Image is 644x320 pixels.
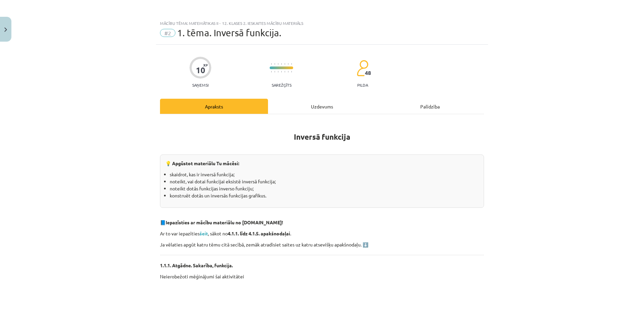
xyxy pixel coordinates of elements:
img: icon-short-line-57e1e144782c952c97e751825c79c345078a6d821885a25fce030b3d8c18986b.svg [288,71,288,73]
li: skaidrot, kas ir inversā funkcija; [170,171,479,178]
p: pilda [357,83,368,87]
img: icon-short-line-57e1e144782c952c97e751825c79c345078a6d821885a25fce030b3d8c18986b.svg [284,71,285,73]
img: icon-short-line-57e1e144782c952c97e751825c79c345078a6d821885a25fce030b3d8c18986b.svg [274,63,275,65]
img: icon-short-line-57e1e144782c952c97e751825c79c345078a6d821885a25fce030b3d8c18986b.svg [278,63,278,65]
strong: Iepazīsties ar mācību materiālu no [DOMAIN_NAME]! [166,219,283,225]
img: icon-short-line-57e1e144782c952c97e751825c79c345078a6d821885a25fce030b3d8c18986b.svg [291,63,292,65]
p: Neierobežoti mēģinājumi šai aktivitātei [160,273,484,280]
span: 1. tēma. Inversā funkcija. [177,27,281,38]
img: icon-short-line-57e1e144782c952c97e751825c79c345078a6d821885a25fce030b3d8c18986b.svg [274,71,275,73]
span: 48 [365,70,371,76]
a: šeit [200,230,208,236]
img: students-c634bb4e5e11cddfef0936a35e636f08e4e9abd3cc4e673bd6f9a4125e45ecb1.svg [357,60,368,77]
strong: 1.1.1. Atgādne. Sakarība, funkcija. [160,262,233,268]
span: XP [203,63,208,67]
p: Saņemsi [190,83,211,87]
img: icon-short-line-57e1e144782c952c97e751825c79c345078a6d821885a25fce030b3d8c18986b.svg [278,71,278,73]
img: icon-short-line-57e1e144782c952c97e751825c79c345078a6d821885a25fce030b3d8c18986b.svg [281,63,282,65]
div: Uzdevums [268,99,376,114]
li: noteikt, vai dotai funkcijai eksistē inversā funkcija; [170,178,479,185]
p: Ar to var iepazīties , sākot no . [160,230,484,237]
img: icon-short-line-57e1e144782c952c97e751825c79c345078a6d821885a25fce030b3d8c18986b.svg [281,71,282,73]
li: noteikt dotās funkcijas inverso funkciju; [170,185,479,192]
strong: 4.1.1. līdz 4.1.5. apakšnodaļai [228,230,290,236]
div: 10 [196,65,205,75]
span: #2 [160,29,175,37]
strong: 💡 Apgūstot materiālu Tu mācēsi: [165,160,239,166]
img: icon-short-line-57e1e144782c952c97e751825c79c345078a6d821885a25fce030b3d8c18986b.svg [284,63,285,65]
p: Ja vēlaties apgūt katru tēmu citā secībā, zemāk atradīsiet saites uz katru atsevišķu apakšnodaļu. ⬇️ [160,241,484,248]
img: icon-close-lesson-0947bae3869378f0d4975bcd49f059093ad1ed9edebbc8119c70593378902aed.svg [4,28,7,32]
div: Mācību tēma: Matemātikas ii - 12. klases 2. ieskaites mācību materiāls [160,21,484,26]
li: konstruēt dotās un inversās funkcijas grafikus. [170,192,479,199]
div: Apraksts [160,99,268,114]
img: icon-short-line-57e1e144782c952c97e751825c79c345078a6d821885a25fce030b3d8c18986b.svg [288,63,288,65]
img: icon-short-line-57e1e144782c952c97e751825c79c345078a6d821885a25fce030b3d8c18986b.svg [291,71,292,73]
div: Palīdzība [376,99,484,114]
strong: Inversā funkcija [294,132,350,142]
p: 📘 [160,219,484,226]
p: Sarežģīts [272,83,291,87]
